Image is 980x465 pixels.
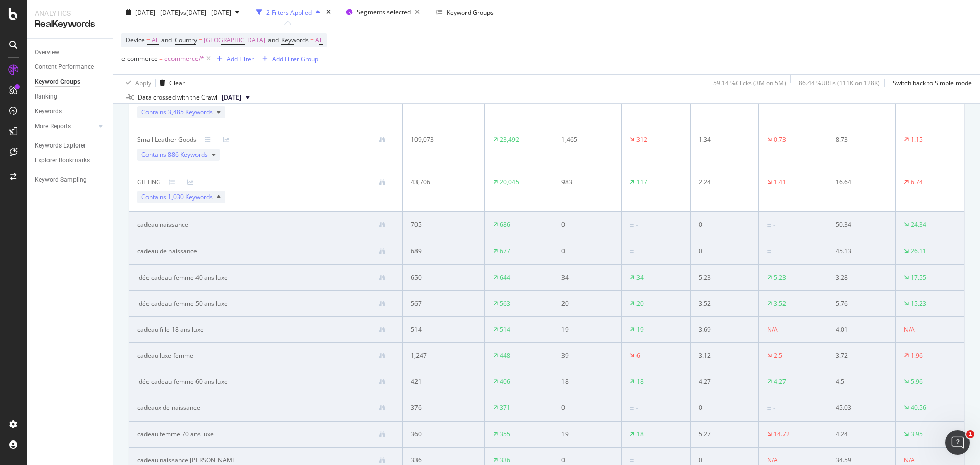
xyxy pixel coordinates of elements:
div: 34 [636,273,644,282]
div: 5.27 [699,430,745,439]
div: 4.27 [774,377,786,386]
span: Contains [141,108,213,117]
span: Segments selected [357,8,411,16]
div: 705 [411,220,470,229]
a: Explorer Bookmarks [35,155,106,166]
div: 3.69 [699,325,745,334]
div: Keyword Sampling [35,175,87,185]
span: 1 [966,430,974,438]
div: Add Filter [227,54,254,63]
div: 86.44 % URLs ( 111K on 128K ) [799,78,880,87]
div: 109,073 [411,135,470,144]
button: Add Filter [213,53,254,65]
span: ecommerce/* [164,52,204,66]
span: and [268,36,279,44]
span: e-commerce [121,54,158,63]
div: N/A [904,456,915,465]
div: Explorer Bookmarks [35,155,90,166]
div: - [773,404,775,413]
div: 3.12 [699,351,745,360]
div: 14.72 [774,430,790,439]
a: Ranking [35,91,106,102]
div: 50.34 [836,220,882,229]
div: 371 [500,403,510,412]
div: 34.59 [836,456,882,465]
div: 26.11 [911,247,926,256]
span: vs [DATE] - [DATE] [180,8,231,16]
img: Equal [630,407,634,410]
div: 650 [411,273,470,282]
div: Small Leather Goods [137,135,197,144]
div: 1,247 [411,351,470,360]
div: RealKeywords [35,18,105,30]
a: Keywords Explorer [35,140,106,151]
div: Apply [135,78,151,87]
button: [DATE] [217,91,254,104]
div: 689 [411,247,470,256]
div: - [636,247,638,256]
div: 15.23 [911,299,926,308]
div: 39 [561,351,608,360]
div: 0 [561,220,608,229]
div: 983 [561,178,608,187]
div: 406 [500,377,510,386]
div: 117 [636,178,647,187]
div: N/A [767,325,778,334]
img: Equal [630,224,634,227]
div: cadeau fille 18 ans luxe [137,325,204,334]
div: idée cadeau femme 50 ans luxe [137,299,228,308]
div: 19 [561,325,608,334]
div: N/A [904,325,915,334]
button: Add Filter Group [258,53,318,65]
div: Content Performance [35,62,94,72]
button: Segments selected [341,4,424,20]
div: 5.23 [774,273,786,282]
div: 19 [636,325,644,334]
div: 3.52 [774,299,786,308]
div: 40.56 [911,403,926,412]
div: idée cadeau femme 40 ans luxe [137,273,228,282]
div: 19 [561,430,608,439]
div: 23,492 [500,135,519,144]
div: times [324,7,333,17]
div: Keyword Groups [35,77,80,87]
div: Data crossed with the Crawl [138,93,217,102]
div: 8.73 [836,135,882,144]
span: = [146,36,150,44]
div: cadeau de naissance [137,247,197,256]
div: - [636,404,638,413]
div: More Reports [35,121,71,132]
div: 2.24 [699,178,745,187]
div: Keywords [35,106,62,117]
button: 2 Filters Applied [252,4,324,20]
div: - [636,221,638,230]
div: Ranking [35,91,57,102]
div: 644 [500,273,510,282]
div: 4.5 [836,377,882,386]
button: Switch back to Simple mode [889,75,972,91]
span: and [161,36,172,44]
div: 677 [500,247,510,256]
div: Switch back to Simple mode [893,78,972,87]
img: Equal [630,250,634,253]
div: 336 [500,456,510,465]
div: Analytics [35,8,105,18]
span: = [310,36,314,44]
div: cadeau femme 70 ans luxe [137,430,214,439]
div: cadeaux de naissance [137,403,200,412]
button: Apply [121,75,151,91]
img: Equal [767,250,771,253]
a: Keywords [35,106,106,117]
div: 421 [411,377,470,386]
div: 360 [411,430,470,439]
a: Keyword Groups [35,77,106,87]
span: [DATE] - [DATE] [135,8,180,16]
div: 4.27 [699,377,745,386]
span: 1,030 Keywords [168,192,213,201]
div: 20,045 [500,178,519,187]
div: 18 [561,377,608,386]
div: 5.96 [911,377,923,386]
div: 2.5 [774,351,782,360]
div: Clear [169,78,185,87]
div: 0 [699,403,745,412]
